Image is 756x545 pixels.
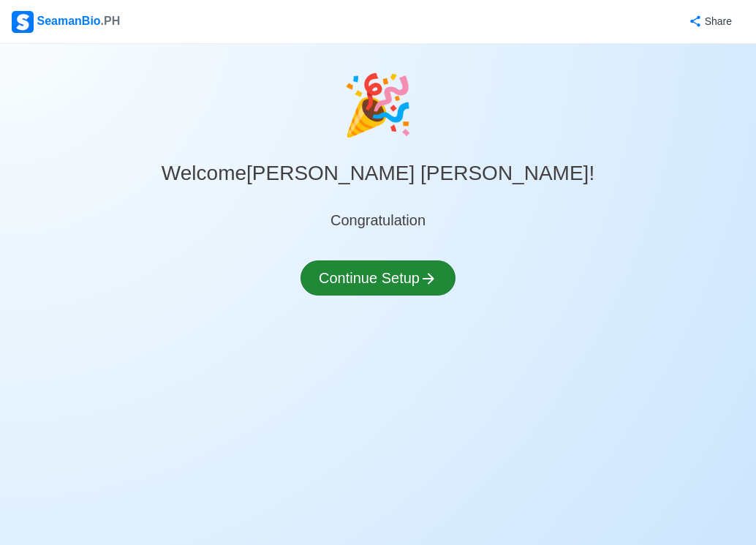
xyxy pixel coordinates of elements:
div: Congratulation [330,209,426,231]
button: Continue Setup [300,260,456,296]
h3: Welcome [PERSON_NAME] [PERSON_NAME] ! [162,149,594,186]
button: Share [674,7,744,36]
div: SeamanBio [12,11,120,33]
div: celebrate [341,61,415,149]
span: .PH [101,15,121,27]
img: Logo [12,11,34,33]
